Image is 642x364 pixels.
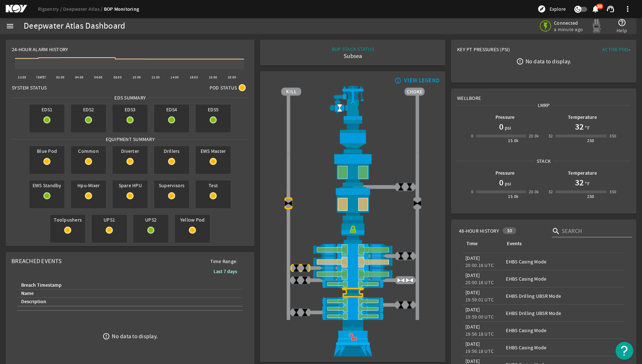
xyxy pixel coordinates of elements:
span: Test [196,180,231,190]
div: Events [506,240,619,248]
div: 20.0k [529,132,539,140]
img: BopBodyShearBottom_Fault.png [281,288,425,297]
a: Deepwater Atlas [63,6,104,12]
span: EDS3 [112,105,148,115]
img: ValveClose.png [301,308,309,317]
text: 16:00 [190,75,198,79]
text: 02:00 [56,75,64,79]
span: Time Range: [205,258,243,265]
div: EHBS Drilling UBSR Mode [506,310,622,317]
span: EDS1 [29,105,64,115]
img: ValveOpen.png [397,276,405,285]
mat-icon: error_outline [516,58,524,65]
span: Common [71,146,106,156]
text: 18:00 [209,75,217,79]
span: - [629,46,630,53]
span: EDS4 [154,105,189,115]
div: Wellbore [451,89,636,102]
img: ValveClose.png [405,301,414,309]
div: Breach Timestamp [20,281,237,289]
span: EDS5 [196,105,231,115]
div: 250 [587,193,594,200]
div: 15.0k [508,137,518,144]
img: ValveClose.png [301,276,309,285]
img: UpperAnnularOpen.png [281,153,425,187]
mat-icon: menu [6,22,14,30]
img: ValveClose.png [397,301,405,309]
div: No data to display. [526,58,571,65]
div: EHBS Casing Mode [506,275,622,282]
span: Breached Events [11,257,62,265]
img: ValveClose.png [405,183,414,191]
span: Toolpushers [50,215,85,225]
button: more_vert [619,0,636,18]
a: BOP Monitoring [104,6,139,13]
legacy-datetime-component: [DATE] [465,341,480,347]
img: PipeRamOpen.png [281,312,425,320]
legacy-datetime-component: 19:59:01 UTC [465,296,494,303]
span: Drillers [154,146,189,156]
legacy-datetime-component: 19:56:18 UTC [465,348,494,354]
span: EDS SUMMARY [112,94,148,101]
text: 06:00 [94,75,102,79]
button: Last 7 days [208,265,243,278]
span: Blue Pod [29,146,64,156]
legacy-datetime-component: [DATE] [465,306,480,313]
mat-icon: help_outline [618,18,626,27]
span: Equipment Summary [103,136,157,143]
img: ValveClose.png [301,264,309,272]
div: 32 [548,132,553,140]
img: PipeRamOpen.png [281,280,425,288]
span: LMRP [535,102,552,109]
img: ValveClose.png [292,308,301,317]
a: Rigsentry [38,6,63,12]
i: search [552,227,560,236]
div: Breach Timestamp [21,281,62,289]
h1: 32 [575,177,584,188]
legacy-datetime-component: 20:00:16 UTC [465,262,494,268]
img: ShearRamOpen.png [281,244,425,256]
div: Name [21,290,34,297]
span: UPS1 [92,215,127,225]
span: psi [503,180,511,187]
span: Connected [554,20,584,26]
div: Deepwater Atlas Dashboard [24,23,125,30]
div: EHBS Casing Mode [506,258,622,265]
span: Explore [550,5,566,13]
b: Temperature [568,114,597,121]
span: Active Pod [602,46,629,53]
div: VIEW LEGEND [404,77,440,84]
mat-icon: support_agent [606,5,615,13]
div: Time [465,240,497,248]
b: Pressure [495,114,515,121]
div: 15.0k [508,193,518,200]
legacy-datetime-component: [DATE] [465,272,480,278]
div: No data to display. [112,333,158,340]
img: LowerAnnularOpenBlock.png [281,187,425,220]
text: 08:00 [114,75,122,79]
span: System Status [12,84,47,91]
legacy-datetime-component: 20:00:16 UTC [465,279,494,286]
div: Key PT Pressures (PSI) [457,46,543,56]
img: Valve2Open.png [335,104,344,112]
text: [DATE] [36,75,46,79]
span: EWS Standby [29,180,64,190]
h1: 0 [499,121,503,132]
h1: 32 [575,121,584,132]
div: EHBS Drilling UBSR Mode [506,292,622,300]
text: 12:00 [152,75,160,79]
button: Open Resource Center [615,342,633,360]
img: Valve2Close.png [413,199,422,208]
div: Events [507,240,522,248]
div: 20.0k [529,188,539,195]
span: UPS2 [133,215,168,225]
img: ShearRamOpenBlock.png [281,256,425,268]
img: ValveClose.png [292,264,301,272]
span: EDS2 [71,105,106,115]
mat-icon: notifications [591,5,600,13]
span: EWS Master [196,146,231,156]
legacy-datetime-component: [DATE] [465,255,480,261]
div: 32 [548,188,553,195]
img: ValveOpen.png [405,276,414,285]
mat-icon: error_outline [102,333,110,340]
